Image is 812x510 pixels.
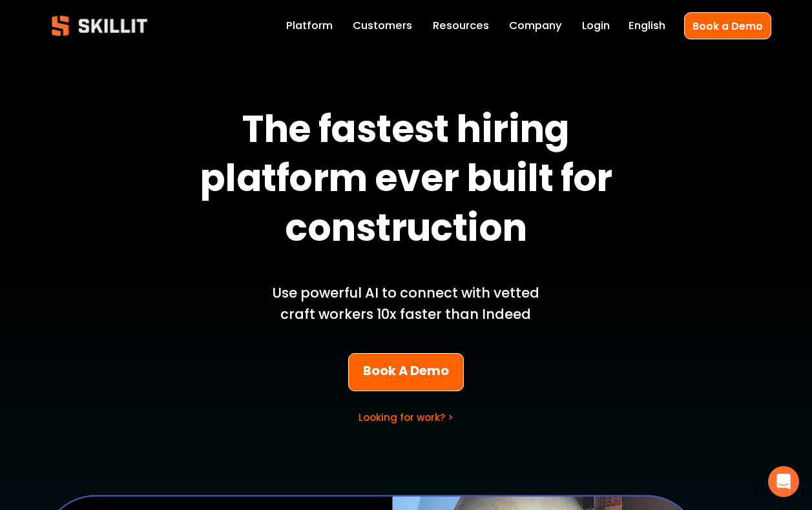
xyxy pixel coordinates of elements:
[359,411,453,424] a: Looking for work? >
[684,12,771,39] a: Book a Demo
[200,101,619,263] strong: The fastest hiring platform ever built for construction
[509,17,562,35] a: Company
[286,17,333,35] a: Platform
[629,17,665,35] div: language picker
[348,353,464,392] a: Book A Demo
[582,17,610,35] a: Login
[256,282,556,325] p: Use powerful AI to connect with vetted craft workers 10x faster than Indeed
[629,18,665,34] span: English
[353,17,412,35] a: Customers
[768,466,799,497] div: Open Intercom Messenger
[433,17,489,35] a: folder dropdown
[433,18,489,34] span: Resources
[41,6,158,45] img: Skillit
